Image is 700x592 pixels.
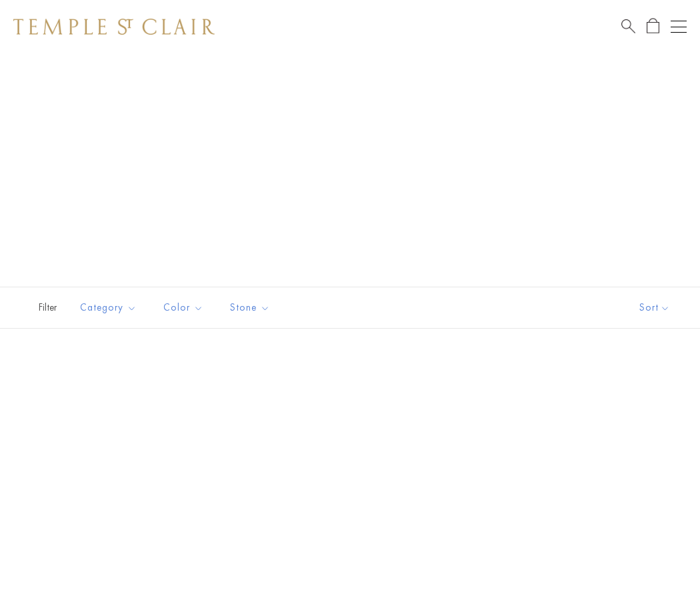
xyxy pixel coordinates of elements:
[153,293,213,323] button: Color
[157,299,213,316] span: Color
[609,287,700,328] button: Show sort by
[647,18,659,35] a: Open Shopping Bag
[73,299,147,316] span: Category
[223,299,280,316] span: Stone
[671,19,687,35] button: Open navigation
[220,293,280,323] button: Stone
[621,18,635,35] a: Search
[13,19,215,35] img: Temple St. Clair
[70,293,147,323] button: Category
